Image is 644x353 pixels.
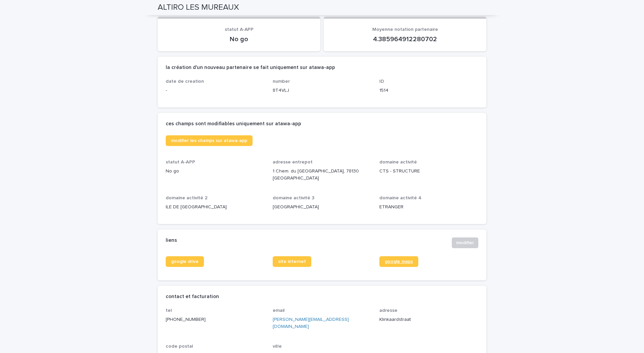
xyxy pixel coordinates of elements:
[379,87,478,94] p: 1514
[379,168,478,175] p: CTS - STRUCTURE
[166,344,193,349] span: code postal
[171,138,247,143] span: modifier les champs sur atawa-app
[379,308,397,313] span: adresse
[278,259,306,264] span: site internet
[273,308,285,313] span: email
[385,259,413,264] span: google maps
[225,27,254,32] span: statut A-APP
[273,87,372,94] p: 8T4VLJ
[166,168,265,175] p: No go
[273,196,314,200] span: domaine activité 3
[166,121,301,127] h2: ces champs sont modifiables uniquement sur atawa-app
[332,35,478,43] p: 4.385964912280702
[379,196,422,200] span: domaine activité 4
[379,204,478,211] p: ETRANGER
[273,160,313,164] span: adresse entrepot
[273,168,372,182] p: 1 Chem. du [GEOGRAPHIC_DATA], 78130 [GEOGRAPHIC_DATA]
[166,294,219,300] h2: contact et facturation
[273,344,282,349] span: ville
[273,317,349,329] a: [PERSON_NAME][EMAIL_ADDRESS][DOMAIN_NAME]
[166,256,204,267] a: google drive
[166,237,177,243] h2: liens
[166,65,335,71] h2: la création d'un nouveau partenaire se fait uniquement sur atawa-app
[166,35,312,43] p: No go
[456,239,474,246] span: modifier
[158,3,239,12] h2: ALTIRO LES MUREAUX
[273,204,372,211] p: [GEOGRAPHIC_DATA]
[379,79,384,84] span: ID
[273,256,311,267] a: site internet
[166,196,208,200] span: domaine activité 2
[379,316,478,323] p: Klinkaardstraat
[273,79,290,84] span: number
[166,204,265,211] p: ILE DE [GEOGRAPHIC_DATA]
[166,79,204,84] span: date de creation
[171,259,199,264] span: google drive
[379,256,418,267] a: google maps
[379,160,417,164] span: domaine activité
[452,237,478,248] button: modifier
[372,27,438,32] span: Moyenne notation partenaire
[166,160,195,164] span: statut A-APP
[166,308,172,313] span: tel
[166,87,265,94] p: -
[166,135,253,146] a: modifier les champs sur atawa-app
[166,316,265,323] p: [PHONE_NUMBER]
